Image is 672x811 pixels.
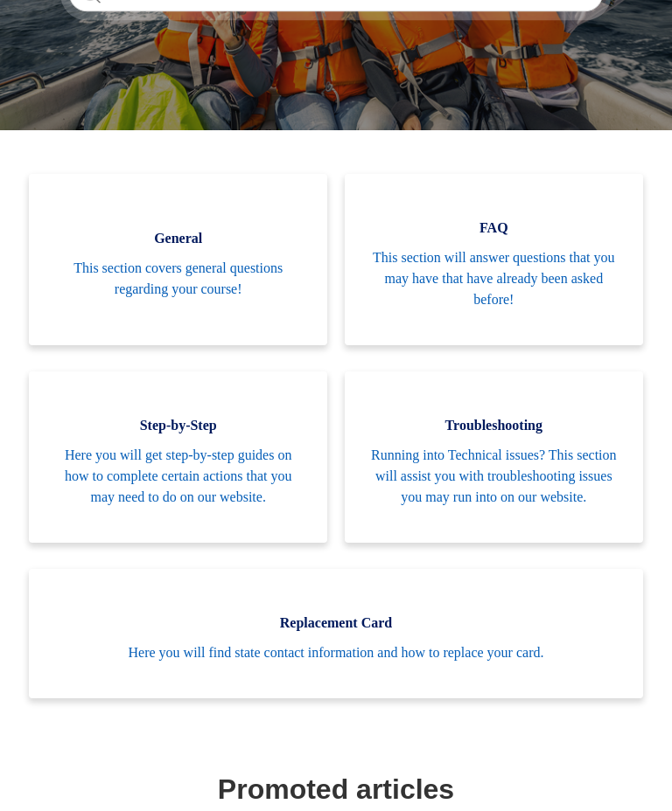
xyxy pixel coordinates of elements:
[371,415,617,436] span: Troubleshooting
[55,613,616,634] span: Replacement Card
[55,228,301,249] span: General
[345,371,643,543] a: Troubleshooting Running into Technical issues? This section will assist you with troubleshooting ...
[33,768,638,810] h1: Promoted articles
[371,445,617,508] span: Running into Technical issues? This section will assist you with troubleshooting issues you may r...
[29,569,642,698] a: Replacement Card Here you will find state contact information and how to replace your card.
[29,174,327,345] a: General This section covers general questions regarding your course!
[55,642,616,663] span: Here you will find state contact information and how to replace your card.
[55,258,301,300] span: This section covers general questions regarding your course!
[55,415,301,436] span: Step-by-Step
[371,247,617,310] span: This section will answer questions that you may have that have already been asked before!
[55,445,301,508] span: Here you will get step-by-step guides on how to complete certain actions that you may need to do ...
[345,174,643,345] a: FAQ This section will answer questions that you may have that have already been asked before!
[371,218,617,239] span: FAQ
[29,371,327,543] a: Step-by-Step Here you will get step-by-step guides on how to complete certain actions that you ma...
